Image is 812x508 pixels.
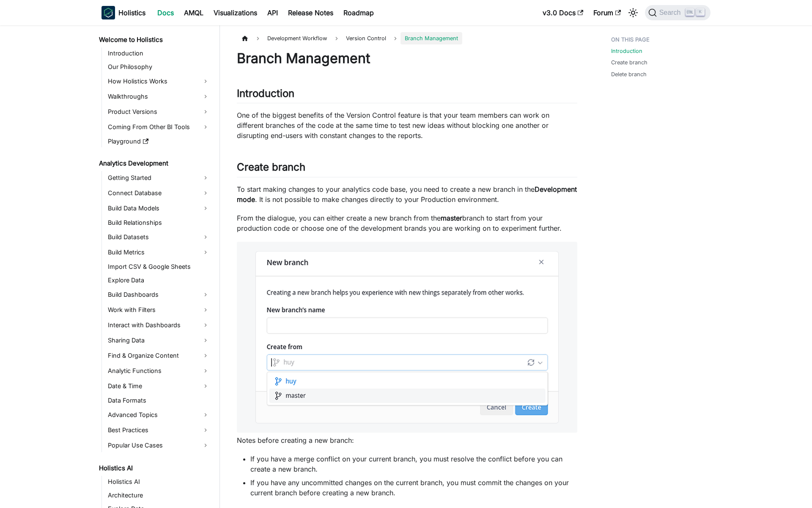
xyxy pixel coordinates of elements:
a: Build Metrics [105,246,212,259]
a: Interact with Dashboards [105,318,212,332]
p: Notes before creating a new branch: [237,435,577,445]
a: Product Versions [105,105,212,119]
h2: Introduction [237,87,577,103]
a: Analytic Functions [105,364,212,378]
a: HolisticsHolistics [101,6,145,19]
a: Find & Organize Content [105,349,212,362]
a: Holistics AI [105,476,212,488]
a: Build Dashboards [105,288,212,301]
span: Branch Management [401,32,462,44]
a: Date & Time [105,379,212,393]
img: Holistics [101,6,115,19]
a: Connect Database [105,186,212,200]
a: API [262,6,283,19]
a: Getting Started [105,171,212,185]
strong: Development mode [237,185,577,204]
p: One of the biggest benefits of the Version Control feature is that your team members can work on ... [237,110,577,141]
a: Coming From Other BI Tools [105,120,212,134]
a: Introduction [611,47,642,55]
a: Advanced Topics [105,408,212,422]
a: Walkthroughs [105,90,212,103]
a: Our Philosophy [105,61,212,73]
p: From the dialogue, you can either create a new branch from the branch to start from your producti... [237,213,577,233]
a: Release Notes [283,6,338,19]
nav: Breadcrumbs [237,32,577,44]
span: Version Control [342,32,390,44]
a: Work with Filters [105,303,212,317]
span: Search [657,9,686,17]
a: Introduction [105,47,212,59]
a: Build Datasets [105,230,212,244]
p: To start making changes to your analytics code base, you need to create a new branch in the . It ... [237,184,577,204]
button: Search (Ctrl+K) [645,5,710,20]
li: If you have any uncommitted changes on the current branch, you must commit the changes on your cu... [250,478,577,498]
li: If you have a merge conflict on your current branch, you must resolve the conflict before you can... [250,454,577,474]
a: Data Formats [105,395,212,406]
h2: Create branch [237,161,577,177]
button: Switch between dark and light mode (currently light mode) [626,6,640,19]
a: Build Data Models [105,202,212,215]
a: Docs [152,6,179,19]
a: Import CSV & Google Sheets [105,261,212,273]
a: Architecture [105,489,212,501]
a: Forum [588,6,626,19]
a: Playground [105,135,212,147]
a: Welcome to Holistics [96,34,212,46]
span: Development Workflow [263,32,331,44]
h1: Branch Management [237,50,577,67]
a: Home page [237,32,253,44]
strong: master [441,214,462,222]
a: Best Practices [105,423,212,437]
a: Popular Use Cases [105,439,212,452]
a: v3.0 Docs [538,6,588,19]
a: Visualizations [208,6,262,19]
nav: Docs sidebar [93,25,220,508]
kbd: K [696,8,705,16]
a: Explore Data [105,274,212,286]
a: Build Relationships [105,217,212,229]
a: How Holistics Works [105,75,212,88]
a: AMQL [179,6,208,19]
a: Roadmap [338,6,379,19]
a: Sharing Data [105,334,212,347]
a: Create branch [611,58,647,66]
a: Delete branch [611,70,647,78]
a: Holistics AI [96,462,212,474]
a: Analytics Development [96,157,212,169]
b: Holistics [118,8,145,18]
